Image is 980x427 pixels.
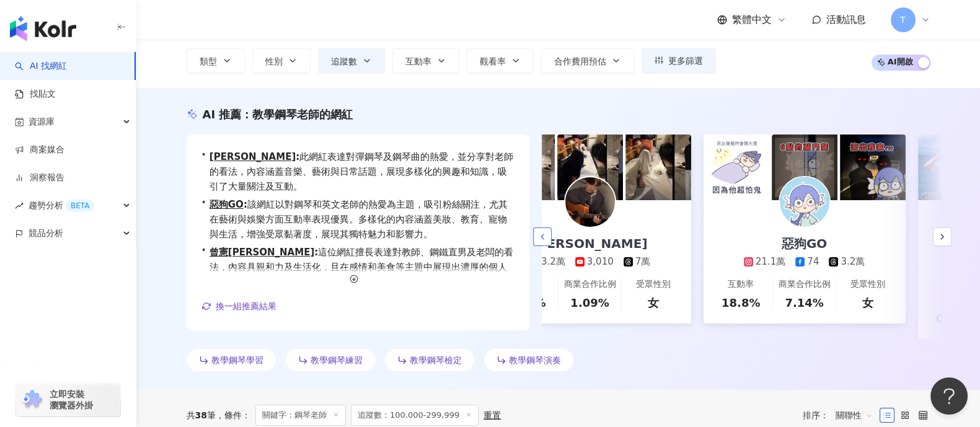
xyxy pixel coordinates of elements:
[15,88,56,100] a: 找貼文
[244,199,247,210] span: :
[785,295,823,310] div: 7.14%
[704,134,769,200] img: post-image
[648,295,659,310] div: 女
[351,405,479,426] span: 追蹤數：100,000-299,999
[29,191,94,219] span: 趨勢分析
[900,13,906,27] span: T
[410,355,462,365] span: 教學鋼琴檢定
[210,199,244,210] a: 惡狗GO
[15,172,64,184] a: 洞察報告
[850,278,885,291] div: 受眾性別
[210,245,514,289] span: 這位網紅擅長表達對教師、鋼鐵直男及老闆的看法，內容具親和力及生活化，且在感情和美食等主題中展現出濃厚的個人風格，吸引眾多粉絲關注，互動效果也值得注意。
[862,295,873,310] div: 女
[489,200,691,324] a: [PERSON_NAME]3.2萬3,0107萬互動率5.77%商業合作比例1.09%受眾性別女
[201,197,514,242] div: •
[570,295,609,310] div: 1.09%
[778,278,830,291] div: 商業合作比例
[392,48,459,73] button: 互動率
[29,108,55,136] span: 資源庫
[642,48,716,73] button: 更多篩選
[930,377,968,415] iframe: Help Scout Beacon - Open
[635,255,651,268] div: 7萬
[255,405,346,426] span: 關鍵字：鋼琴老師
[252,48,311,73] button: 性別
[554,56,606,66] span: 合作費用預估
[50,389,93,411] span: 立即安裝 瀏覽器外掛
[557,134,623,200] img: post-image
[66,200,94,212] div: BETA
[211,355,263,365] span: 教學鋼琴學習
[467,48,534,73] button: 觀看率
[509,355,561,365] span: 教學鋼琴演奏
[405,56,431,66] span: 互動率
[520,235,660,252] div: [PERSON_NAME]
[318,48,385,73] button: 追蹤數
[563,278,616,291] div: 商業合作比例
[936,310,974,326] div: 0.51%
[636,278,671,291] div: 受眾性別
[210,151,296,162] a: [PERSON_NAME]
[772,134,837,200] img: post-image
[756,255,785,268] div: 21.1萬
[314,247,318,258] span: :
[480,56,506,66] span: 觀看率
[780,177,829,227] img: KOL Avatar
[311,355,363,365] span: 教學鋼琴練習
[728,278,754,291] div: 互動率
[15,201,24,210] span: rise
[265,56,283,66] span: 性別
[187,410,216,420] div: 共 筆
[210,149,514,194] span: 此網紅表達對彈鋼琴及鋼琴曲的熱愛，並分享對老師的看法，內容涵蓋音樂、藝術與日常話題，展現多樣化的興趣和知識，吸引了大量關注及互動。
[200,56,217,66] span: 類型
[201,297,277,315] button: 換一組推薦結果
[840,134,906,200] img: post-image
[668,56,703,66] span: 更多篩選
[841,255,865,268] div: 3.2萬
[210,197,514,242] span: 該網紅以對鋼琴和英文老師的熱愛為主題，吸引粉絲關注，尤其在藝術與娛樂方面互動率表現優異。多樣化的內容涵蓋美妝、教育、寵物與生活，增強受眾黏著度，展現其獨特魅力和影響力。
[541,255,565,268] div: 3.2萬
[803,405,880,425] div: 排序：
[565,177,615,227] img: KOL Avatar
[216,410,250,420] span: 條件 ：
[625,134,691,200] img: post-image
[722,295,760,310] div: 18.8%
[704,200,906,324] a: 惡狗GO21.1萬743.2萬互動率18.8%商業合作比例7.14%受眾性別女
[187,48,245,73] button: 類型
[296,151,299,162] span: :
[15,144,64,156] a: 商案媒合
[942,294,968,306] div: 互動率
[195,410,207,420] span: 38
[587,255,614,268] div: 3,010
[16,383,120,416] a: chrome extension立即安裝 瀏覽器外掛
[201,245,514,289] div: •
[836,405,873,425] span: 關聯性
[769,235,839,252] div: 惡狗GO
[541,48,634,73] button: 合作費用預估
[331,56,357,66] span: 追蹤數
[732,13,772,27] span: 繁體中文
[29,219,63,247] span: 競品分析
[210,247,314,258] a: 曾憲[PERSON_NAME]
[216,301,276,311] span: 換一組推薦結果
[203,107,353,122] div: AI 推薦 ：
[483,410,501,420] div: 重置
[826,14,866,25] span: 活動訊息
[252,108,353,121] span: 教學鋼琴老師的網紅
[201,149,514,194] div: •
[20,390,44,410] img: chrome extension
[15,60,67,73] a: searchAI 找網紅
[10,16,76,41] img: logo
[807,255,819,268] div: 74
